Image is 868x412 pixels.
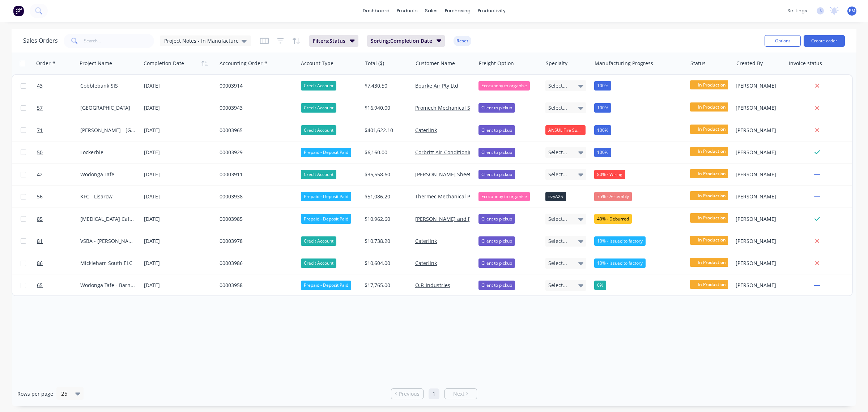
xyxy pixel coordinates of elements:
[391,390,423,398] a: Previous page
[144,214,214,223] div: [DATE]
[220,260,292,267] div: 00003986
[415,82,458,89] a: Bourke Air Pty Ltd
[415,237,437,244] a: Caterlink
[37,193,43,200] span: 56
[690,280,733,289] span: In Production
[789,60,822,67] div: Invoice status
[546,60,567,67] div: Specialty
[144,148,214,157] div: [DATE]
[367,35,445,47] button: Sorting:Completion Date
[478,148,515,157] div: Client to pickup
[37,119,80,141] a: 71
[301,60,333,67] div: Account Type
[594,281,606,290] div: 0%
[736,215,780,223] div: [PERSON_NAME]
[415,149,493,156] a: Corbritt Air-Conditioning Pty Ltd
[144,170,214,179] div: [DATE]
[690,169,733,178] span: In Production
[37,282,43,289] span: 65
[301,170,336,179] div: Credit Account
[37,104,43,112] span: 57
[474,5,509,16] div: productivity
[80,282,135,289] div: Wodonga Tafe - Barnawartha
[736,193,780,200] div: [PERSON_NAME]
[415,104,487,111] a: Promech Mechanical Services
[144,60,184,67] div: Completion Date
[784,5,811,16] div: settings
[220,127,292,134] div: 00003965
[80,215,135,223] div: [MEDICAL_DATA] Cafe - Cowes
[144,81,214,91] div: [DATE]
[548,260,567,267] span: Select...
[736,237,780,245] div: [PERSON_NAME]
[37,260,43,267] span: 86
[365,82,407,89] div: $7,430.50
[37,127,43,134] span: 71
[478,170,515,179] div: Client to pickup
[478,125,515,135] div: Client to pickup
[548,215,567,223] span: Select...
[399,390,420,398] span: Previous
[80,127,135,134] div: [PERSON_NAME] - [GEOGRAPHIC_DATA]
[365,149,407,156] div: $6,160.00
[479,60,514,67] div: Freight Option
[37,230,80,252] a: 81
[416,60,455,67] div: Customer Name
[220,104,292,112] div: 00003943
[365,60,384,67] div: Total ($)
[80,193,135,200] div: KFC - Lisarow
[84,34,154,48] input: Search...
[445,390,477,398] a: Next page
[365,104,407,112] div: $16,940.00
[365,193,407,200] div: $51,086.20
[690,236,733,245] span: In Production
[736,149,780,156] div: [PERSON_NAME]
[220,149,292,156] div: 00003929
[301,125,336,135] div: Credit Account
[441,5,474,16] div: purchasing
[594,103,611,113] div: 100%
[220,237,292,245] div: 00003978
[594,81,611,91] div: 100%
[765,35,801,47] button: Options
[548,237,567,245] span: Select...
[313,37,345,45] span: Filters: Status
[37,171,43,178] span: 42
[478,214,515,223] div: Client to pickup
[309,35,358,47] button: Filters:Status
[37,186,80,207] a: 56
[220,282,292,289] div: 00003958
[220,215,292,223] div: 00003985
[415,215,547,222] a: [PERSON_NAME] and [PERSON_NAME] Contracting P.L.
[37,237,43,245] span: 81
[548,171,567,178] span: Select...
[690,102,733,112] span: In Production
[736,171,780,178] div: [PERSON_NAME]
[80,237,135,245] div: VSBA - [PERSON_NAME]
[13,5,24,16] img: Factory
[144,192,214,201] div: [DATE]
[594,192,632,201] div: 75% - Assembly
[415,193,486,200] a: Thermec Mechanical Pty. Ltd.
[594,214,632,223] div: 40% - Deburred
[690,125,733,134] span: In Production
[415,127,437,134] a: Caterlink
[365,237,407,245] div: $10,738.20
[371,37,432,45] span: Sorting: Completion Date
[545,125,586,135] div: ANSUL Fire Suppression
[37,274,80,296] a: 65
[690,213,733,222] span: In Production
[301,281,351,290] div: Prepaid - Deposit Paid
[478,81,530,91] div: Ecocanopy to organise
[594,236,646,246] div: 10% - Issued to factory
[365,171,407,178] div: $35,558.60
[220,82,292,89] div: 00003914
[736,104,780,112] div: [PERSON_NAME]
[736,127,780,134] div: [PERSON_NAME]
[415,171,487,178] a: [PERSON_NAME] Sheetmetals
[548,82,567,89] span: Select...
[429,388,439,399] a: Page 1 is your current page
[454,36,471,46] button: Reset
[736,260,780,267] div: [PERSON_NAME]
[690,191,733,200] span: In Production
